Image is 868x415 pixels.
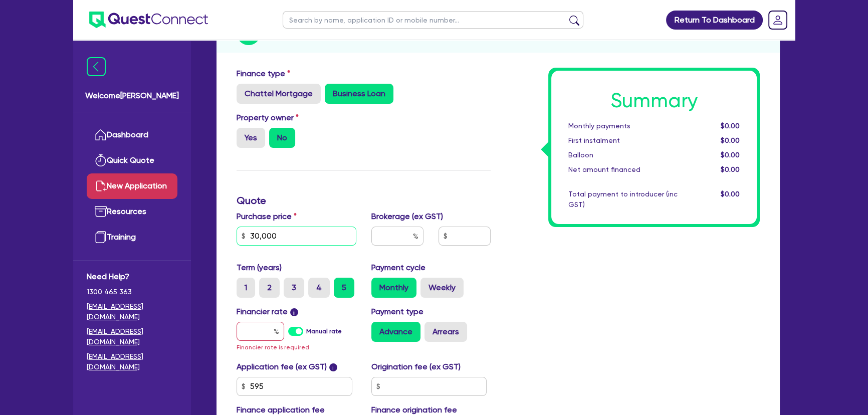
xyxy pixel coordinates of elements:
[424,322,467,342] label: Arrears
[237,112,299,124] label: Property owner
[666,11,763,30] a: Return To Dashboard
[87,225,177,250] a: Training
[306,327,342,336] label: Manual rate
[237,128,265,148] label: Yes
[371,262,425,274] label: Payment cycle
[237,194,491,206] h3: Quote
[284,278,304,298] label: 3
[259,278,280,298] label: 2
[87,287,177,297] span: 1300 465 363
[561,135,685,146] div: First instalment
[237,344,309,351] span: Financier rate is required
[561,121,685,131] div: Monthly payments
[721,190,740,198] span: $0.00
[87,148,177,173] a: Quick Quote
[237,84,321,104] label: Chattel Mortgage
[87,351,177,372] a: [EMAIL_ADDRESS][DOMAIN_NAME]
[87,271,177,283] span: Need Help?
[237,211,297,223] label: Purchase price
[721,165,740,173] span: $0.00
[95,180,107,192] img: new-application
[283,11,583,29] input: Search by name, application ID or mobile number...
[765,7,791,33] a: Dropdown toggle
[561,164,685,175] div: Net amount financed
[87,301,177,322] a: [EMAIL_ADDRESS][DOMAIN_NAME]
[568,89,740,113] h1: Summary
[237,361,327,373] label: Application fee (ex GST)
[308,278,330,298] label: 4
[237,306,298,318] label: Financier rate
[721,151,740,159] span: $0.00
[95,231,107,243] img: training
[87,122,177,148] a: Dashboard
[87,199,177,225] a: Resources
[95,205,107,218] img: resources
[334,278,354,298] label: 5
[85,90,179,102] span: Welcome [PERSON_NAME]
[87,57,106,76] img: icon-menu-close
[561,150,685,160] div: Balloon
[237,262,282,274] label: Term (years)
[269,128,295,148] label: No
[329,363,337,371] span: i
[371,211,443,223] label: Brokerage (ex GST)
[371,306,423,318] label: Payment type
[237,278,255,298] label: 1
[290,308,298,316] span: i
[237,68,290,80] label: Finance type
[371,322,420,342] label: Advance
[721,122,740,130] span: $0.00
[561,189,685,210] div: Total payment to introducer (inc GST)
[721,136,740,144] span: $0.00
[420,278,464,298] label: Weekly
[95,154,107,166] img: quick-quote
[87,326,177,347] a: [EMAIL_ADDRESS][DOMAIN_NAME]
[371,278,416,298] label: Monthly
[89,12,208,28] img: quest-connect-logo-blue
[325,84,393,104] label: Business Loan
[87,173,177,199] a: New Application
[371,361,461,373] label: Origination fee (ex GST)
